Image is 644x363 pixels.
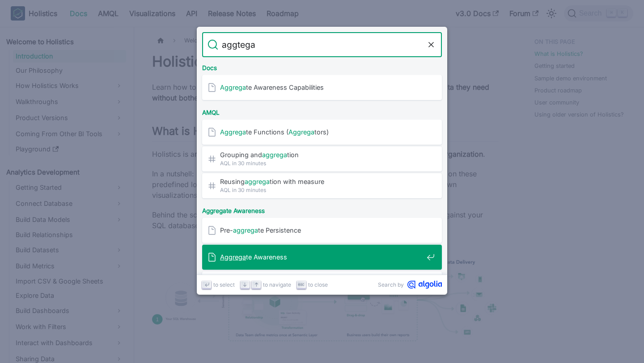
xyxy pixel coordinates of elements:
mark: Aggrega [288,128,314,136]
div: Docs [200,57,444,75]
svg: Escape key [298,281,305,288]
a: Build multiple pre-aggregates using AML Extend [202,271,442,296]
svg: Enter key [203,281,210,288]
a: Aggregate Awareness Capabilities [202,75,442,100]
span: AQL in 30 minutes [220,159,423,167]
svg: Algolia [407,280,442,289]
span: to navigate [263,280,291,289]
a: Pre-aggregate Persistence [202,218,442,243]
div: Aggregate Awareness [200,200,444,218]
div: AMQL [200,102,444,120]
button: Clear the query [426,39,436,50]
span: te Functions ( tors) [220,128,423,136]
svg: Arrow down [241,281,248,288]
a: Aggregate Functions (Aggregators) [202,120,442,145]
span: Pre- te Persistence [220,226,423,234]
span: AQL in 30 minutes [220,186,423,194]
a: Reusingaggregation with measure​AQL in 30 minutes [202,173,442,198]
input: Search docs [218,32,426,57]
a: Aggregate Awareness [202,245,442,270]
a: Grouping andaggregation​AQL in 30 minutes [202,146,442,171]
span: Reusing tion with measure​ [220,177,423,186]
mark: Aggrega [220,128,246,136]
mark: Aggrega [220,83,246,91]
span: te Awareness Capabilities [220,83,423,92]
a: Search byAlgolia [378,280,442,289]
span: to close [308,280,328,289]
svg: Arrow up [253,281,260,288]
span: te Awareness [220,253,423,261]
mark: aggrega [262,151,287,159]
span: to select [213,280,235,289]
span: Grouping and tion​ [220,150,423,159]
mark: Aggrega [220,253,246,261]
span: Search by [378,280,404,289]
mark: aggrega [245,178,270,185]
mark: aggrega [233,226,258,234]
